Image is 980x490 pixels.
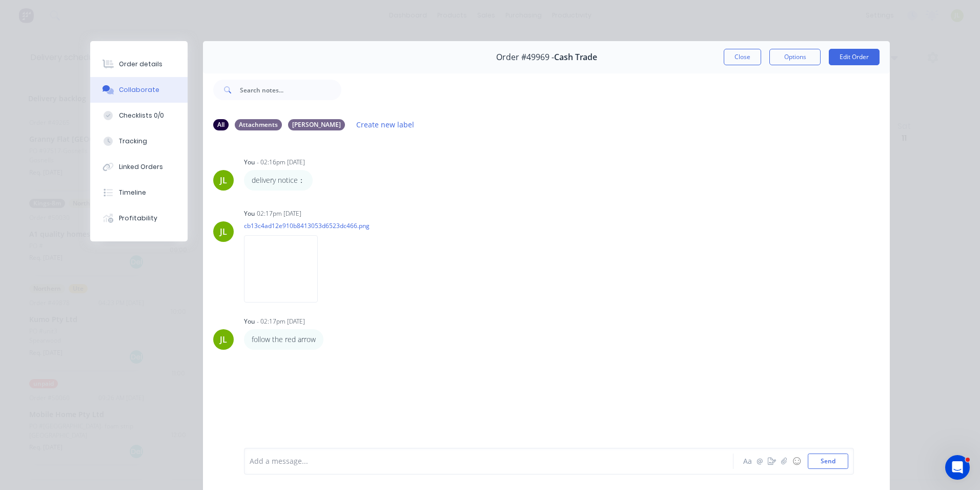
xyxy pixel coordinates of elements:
button: @ [753,455,766,467]
input: Search notes... [240,80,341,100]
button: Options [769,49,821,65]
span: Order #49969 - [496,52,554,62]
p: delivery notice： [252,175,305,185]
div: Order details [119,60,162,69]
button: Timeline [90,180,188,205]
button: Send [808,454,848,469]
div: 02:17pm [DATE] [257,209,301,218]
button: Profitability [90,205,188,231]
button: Collaborate [90,77,188,103]
div: You [244,209,255,218]
div: [PERSON_NAME] [288,119,345,130]
div: Tracking [119,137,147,146]
div: - 02:17pm [DATE] [257,317,305,326]
button: Aa [741,455,753,467]
div: - 02:16pm [DATE] [257,158,305,167]
button: Edit Order [829,49,880,65]
div: JL [220,225,227,238]
div: Linked Orders [119,162,163,172]
iframe: Intercom live chat [945,455,970,480]
p: cb13c4ad12e910b8413053d6523dc466.png [244,221,370,230]
div: JL [220,174,227,186]
p: follow the red arrow [252,334,316,345]
div: Attachments [235,119,282,130]
div: JL [220,333,227,346]
button: Checklists 0/0 [90,103,188,128]
button: Create new label [351,118,420,131]
button: Linked Orders [90,154,188,180]
div: Timeline [119,188,146,197]
button: Tracking [90,128,188,154]
div: Checklists 0/0 [119,111,164,120]
div: All [213,119,229,130]
button: Close [724,49,761,65]
div: Profitability [119,214,157,223]
div: You [244,317,255,326]
span: Cash Trade [554,52,597,62]
div: You [244,158,255,167]
button: Order details [90,51,188,77]
button: ☺ [790,455,803,467]
div: Collaborate [119,85,159,95]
